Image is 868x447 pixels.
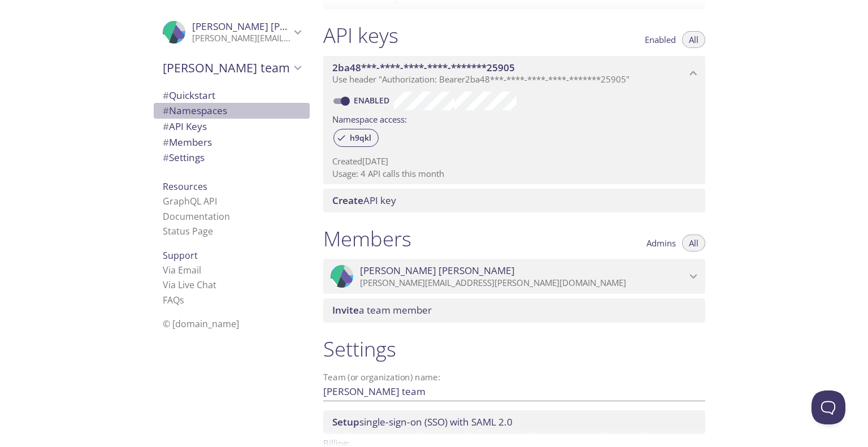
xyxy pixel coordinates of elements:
[332,415,359,428] span: Setup
[192,33,290,44] p: [PERSON_NAME][EMAIL_ADDRESS][PERSON_NAME][DOMAIN_NAME]
[163,89,169,102] span: #
[163,249,198,262] span: Support
[154,134,310,150] div: Members
[163,120,207,133] span: API Keys
[163,136,169,149] span: #
[163,210,230,223] a: Documentation
[163,104,227,117] span: Namespaces
[682,31,705,48] button: All
[154,14,310,51] div: Yaswanth Nath Yalavarthi
[154,53,310,83] div: Yaswanth Nath's team
[154,119,310,134] div: API Keys
[163,104,169,117] span: #
[163,294,184,306] a: FAQ
[323,298,705,322] div: Invite a team member
[333,129,379,147] div: h9qkl
[332,303,359,316] span: Invite
[323,336,705,362] h1: Settings
[332,415,513,428] span: single-sign-on (SSO) with SAML 2.0
[154,103,310,119] div: Namespaces
[638,31,683,48] button: Enabled
[192,20,347,33] span: [PERSON_NAME] [PERSON_NAME]
[640,235,683,251] button: Admins
[682,235,705,251] button: All
[360,277,686,289] p: [PERSON_NAME][EMAIL_ADDRESS][PERSON_NAME][DOMAIN_NAME]
[180,294,184,306] span: s
[332,110,407,127] label: Namespace access:
[163,136,212,149] span: Members
[323,410,705,434] div: Setup SSO
[332,303,432,316] span: a team member
[163,225,213,237] a: Status Page
[154,150,310,166] div: Team Settings
[343,133,378,143] span: h9qkl
[163,89,215,102] span: Quickstart
[163,318,239,330] span: © [DOMAIN_NAME]
[323,259,705,294] div: Yaswanth Nath Yalavarthi
[323,23,398,48] h1: API keys
[163,151,169,164] span: #
[163,151,205,164] span: Settings
[163,60,290,76] span: [PERSON_NAME] team
[323,189,705,212] div: Create API Key
[811,390,845,424] iframe: Help Scout Beacon - Open
[332,194,396,207] span: API key
[323,373,441,381] label: Team (or organization) name:
[163,264,201,276] a: Via Email
[163,180,207,193] span: Resources
[163,279,216,291] a: Via Live Chat
[352,95,394,106] a: Enabled
[332,168,696,180] p: Usage: 4 API calls this month
[163,120,169,133] span: #
[154,88,310,103] div: Quickstart
[163,195,217,207] a: GraphQL API
[332,194,363,207] span: Create
[360,264,515,277] span: [PERSON_NAME] [PERSON_NAME]
[323,226,411,251] h1: Members
[332,155,696,167] p: Created [DATE]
